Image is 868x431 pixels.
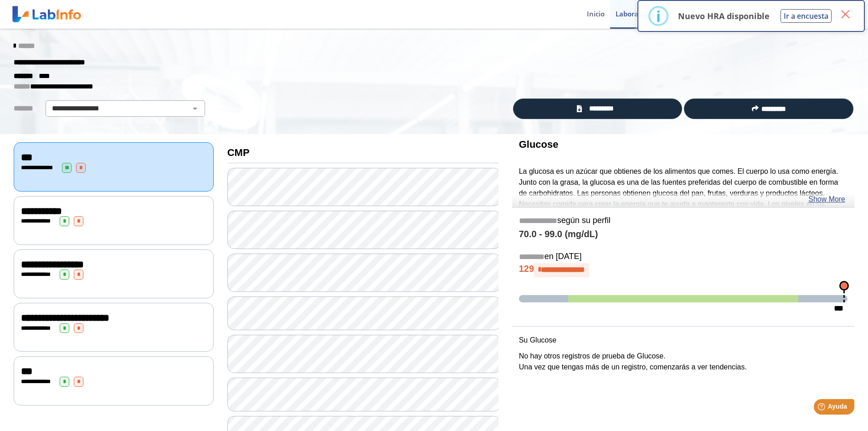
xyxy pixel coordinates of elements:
[519,229,847,240] h4: 70.0 - 99.0 (mg/dL)
[519,139,559,150] b: Glucose
[519,166,847,232] p: La glucosa es un azúcar que obtienes de los alimentos que comes. El cuerpo lo usa como energía. J...
[808,194,845,205] a: Show More
[781,9,832,23] button: Ir a encuesta
[519,216,847,226] h5: según su perfil
[519,335,847,346] p: Su Glucose
[519,263,847,277] h4: 129
[519,351,847,373] p: No hay otros registros de prueba de Glucose. Una vez que tengas más de un registro, comenzarás a ...
[837,6,853,22] button: Close this dialog
[678,10,770,21] p: Nuevo HRA disponible
[519,252,847,262] h5: en [DATE]
[787,395,858,421] iframe: Help widget launcher
[227,147,250,158] b: CMP
[656,8,661,24] div: i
